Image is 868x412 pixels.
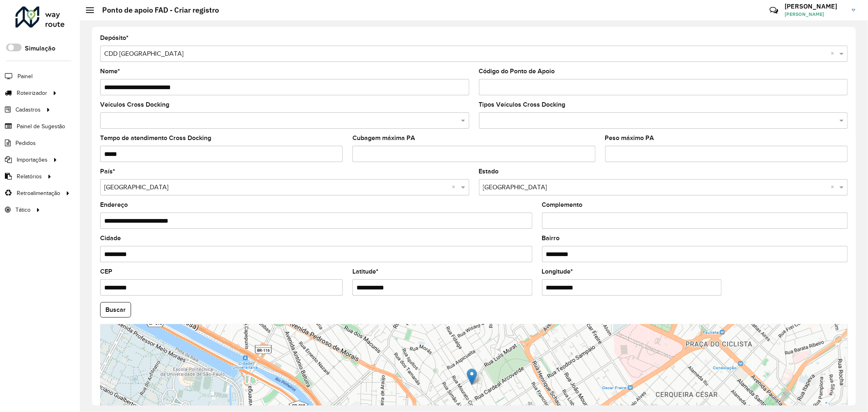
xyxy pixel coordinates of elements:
label: CEP [100,267,112,276]
label: Simulação [25,44,55,53]
span: Relatórios [17,172,42,181]
label: Longitude [542,267,573,276]
label: Tempo de atendimento Cross Docking [100,133,211,143]
label: Nome [100,66,120,76]
img: Marker [467,368,477,385]
span: Painel [17,72,33,81]
label: Estado [479,167,499,176]
span: Retroalimentação [17,189,60,197]
label: Cidade [100,233,121,243]
label: Peso máximo PA [605,133,654,143]
span: Tático [15,206,31,214]
label: Bairro [542,233,560,243]
span: Clear all [831,182,837,192]
span: Pedidos [15,139,36,147]
label: Cubagem máxima PA [352,133,415,143]
span: Roteirizador [17,89,47,97]
label: Veículos Cross Docking [100,100,169,110]
label: Latitude [352,267,378,276]
label: Complemento [542,200,583,210]
span: Importações [17,156,48,164]
label: País [100,167,115,176]
span: Cadastros [15,105,41,114]
span: Painel de Sugestão [17,122,65,131]
button: Buscar [100,302,131,318]
span: Clear all [831,49,837,59]
span: [PERSON_NAME] [785,11,846,18]
label: Código do Ponto de Apoio [479,66,555,76]
a: Contato Rápido [765,2,783,19]
label: Depósito [100,33,129,43]
label: Tipos Veículos Cross Docking [479,100,566,110]
h2: Ponto de apoio FAD - Criar registro [94,6,219,15]
h3: [PERSON_NAME] [785,2,846,10]
label: Endereço [100,200,128,210]
span: Clear all [452,182,459,192]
